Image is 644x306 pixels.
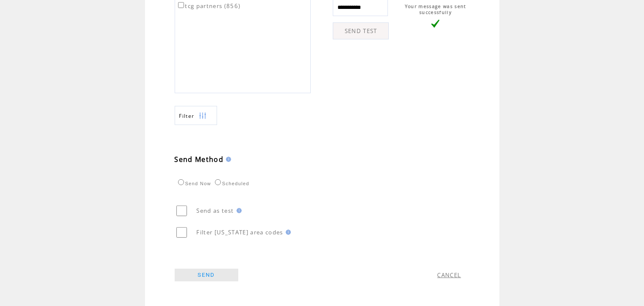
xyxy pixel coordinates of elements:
img: help.gif [223,157,231,162]
label: Send Now [176,181,211,186]
a: Filter [175,106,217,125]
a: SEND TEST [333,22,389,39]
img: filters.png [199,106,206,125]
img: vLarge.png [431,19,440,28]
input: Send Now [178,179,184,185]
input: Scheduled [215,179,221,185]
span: Send as test [197,207,234,214]
span: Filter [US_STATE] area codes [197,228,283,236]
span: Your message was sent successfully [405,3,466,15]
img: help.gif [283,230,291,235]
label: tcg partners (856) [176,2,241,10]
a: CANCEL [438,271,461,279]
span: Show filters [179,112,195,120]
a: SEND [175,269,238,281]
label: Scheduled [213,181,249,186]
img: help.gif [234,208,242,213]
input: tcg partners (856) [178,2,184,8]
span: Send Method [175,155,224,164]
